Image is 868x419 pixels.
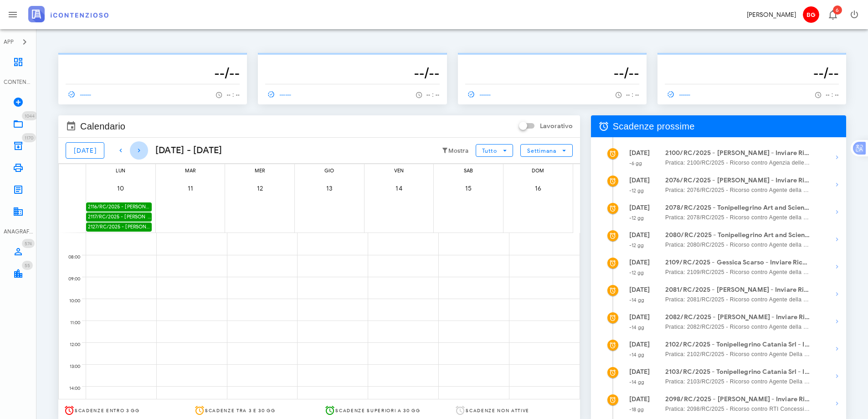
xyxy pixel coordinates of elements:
span: Scadenze superiori a 30 gg [335,408,420,414]
div: 11:00 [59,318,82,328]
small: -14 gg [629,352,645,358]
button: 11 [178,176,203,201]
button: 13 [317,176,342,201]
div: lun [86,164,155,176]
small: -12 gg [629,269,644,276]
span: Pratica: 2082/RC/2025 - Ricorso contro Agente della Riscossione - prov. di [GEOGRAPHIC_DATA] [665,322,810,331]
span: 11 [178,185,203,192]
button: Mostra dettagli [828,258,846,276]
span: BG [803,6,819,23]
span: Pratica: 2078/RC/2025 - Ricorso contro Agente della Riscossione - prov. di [GEOGRAPHIC_DATA] [665,213,810,222]
strong: [DATE] [629,204,650,212]
button: 10 [108,176,134,201]
span: Pratica: 2100/RC/2025 - Ricorso contro Agenzia delle Entrate - Ufficio Territoriale di [GEOGRAPHI... [665,158,810,167]
strong: 2076/RC/2025 - [PERSON_NAME] - Inviare Ricorso [665,176,810,186]
span: -- : -- [826,92,839,98]
strong: 2081/RC/2025 - [PERSON_NAME] - Inviare Ricorso [665,285,810,295]
button: Mostra dettagli [828,285,846,303]
span: Distintivo [833,5,842,15]
button: Mostra dettagli [828,367,846,385]
span: Pratica: 2076/RC/2025 - Ricorso contro Agente della Riscossione - prov. di [GEOGRAPHIC_DATA] [665,186,810,195]
button: Mostra dettagli [828,176,846,194]
p: -------------- [665,57,839,64]
p: -------------- [465,57,639,64]
h3: --/-- [665,64,839,82]
strong: [DATE] [629,286,650,294]
label: Lavorativo [540,122,573,131]
div: 10:00 [59,296,82,306]
span: Pratica: 2102/RC/2025 - Ricorso contro Agente Della Riscossione - Prov. Di [GEOGRAPHIC_DATA] [665,350,810,359]
span: 1170 [25,135,33,141]
strong: [DATE] [629,176,650,184]
span: Scadenze tra 3 e 30 gg [205,408,276,414]
span: ------ [465,90,492,98]
div: 08:00 [59,252,82,262]
small: -6 gg [629,160,642,166]
small: Mostra [448,147,468,155]
span: 15 [456,185,481,192]
button: Distintivo [822,4,843,26]
small: -14 gg [629,324,645,331]
a: ------ [66,88,96,101]
span: -- : -- [426,92,440,98]
p: -------------- [66,57,240,64]
img: logo-text-2x.png [28,6,108,22]
h3: --/-- [465,64,639,82]
span: ------ [66,90,92,98]
button: Mostra dettagli [828,394,846,413]
span: Distintivo [22,261,33,270]
span: -- : -- [626,92,639,98]
span: Pratica: 2098/RC/2025 - Ricorso contro RTI Concessionario per la Riscossione Coattiva delle Entrate [665,404,810,414]
strong: [DATE] [629,149,650,157]
span: 13 [317,185,342,192]
button: Mostra dettagli [828,203,846,221]
strong: [DATE] [629,231,650,239]
strong: 2109/RC/2025 - Gessica Scarso - Inviare Ricorso [665,258,810,268]
small: -12 gg [629,215,644,221]
strong: 2098/RC/2025 - [PERSON_NAME] - Inviare Ricorso [665,394,810,404]
div: ven [365,164,434,176]
span: Pratica: 2109/RC/2025 - Ricorso contro Agente della Riscossione - prov. di [GEOGRAPHIC_DATA] [665,268,810,277]
small: -12 gg [629,187,644,194]
div: 2127/RC/2025 - [PERSON_NAME] - Inviare Ricorso [86,222,152,231]
button: Mostra dettagli [828,312,846,331]
strong: [DATE] [629,259,650,266]
div: CONTENZIOSO [4,78,33,86]
span: Calendario [80,119,125,134]
span: Pratica: 2081/RC/2025 - Ricorso contro Agente della Riscossione - prov. di [GEOGRAPHIC_DATA] [665,295,810,304]
button: Mostra dettagli [828,148,846,166]
div: 2117/RC/2025 - [PERSON_NAME] - Inviare Ricorso [86,212,152,221]
small: -14 gg [629,379,645,385]
span: 574 [25,241,32,247]
button: BG [800,4,822,26]
span: Distintivo [22,239,35,248]
span: Pratica: 2080/RC/2025 - Ricorso contro Agente della Riscossione - prov. di [GEOGRAPHIC_DATA] [665,240,810,249]
div: 2116/RC/2025 - [PERSON_NAME] - Inviare Ricorso [86,202,152,211]
strong: [DATE] [629,368,650,376]
div: 09:00 [59,274,82,284]
div: mar [156,164,225,176]
span: Distintivo [22,111,37,120]
div: 13:00 [59,362,82,372]
strong: 2102/RC/2025 - Tonipellegrino Catania Srl - Inviare Ricorso [665,340,810,350]
strong: 2078/RC/2025 - Tonipellegrino Art and Science for Haird - Inviare Ricorso [665,203,810,213]
span: Settimana [527,147,557,154]
a: ------ [665,88,695,101]
span: 10 [108,185,134,192]
a: ------ [465,88,495,101]
span: Pratica: 2103/RC/2025 - Ricorso contro Agente Della Riscossione - Prov. Di [GEOGRAPHIC_DATA] [665,377,810,386]
button: [DATE] [66,142,104,159]
span: [DATE] [73,147,97,155]
small: -12 gg [629,242,644,248]
span: Scadenze prossime [613,119,695,134]
span: Scadenze entro 3 gg [75,408,140,414]
small: -14 gg [629,297,645,303]
span: Scadenze non attive [466,408,529,414]
strong: [DATE] [629,395,650,403]
a: ------ [265,88,295,101]
button: Mostra dettagli [828,230,846,248]
strong: 2100/RC/2025 - [PERSON_NAME] - Inviare Ricorso [665,148,810,158]
strong: [DATE] [629,313,650,321]
div: sab [434,164,503,176]
p: -------------- [265,57,439,64]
